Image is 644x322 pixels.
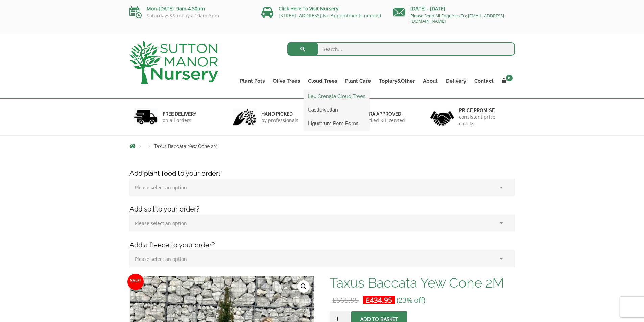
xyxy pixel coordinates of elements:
p: Saturdays&Sundays: 10am-3pm [129,13,251,18]
a: Olive Trees [269,76,304,86]
p: checked & Licensed [360,117,405,124]
a: Topiary&Other [375,76,419,86]
span: Sale! [127,274,144,290]
h4: Add a fleece to your order? [124,240,520,250]
p: on all orders [163,117,196,124]
h4: Add plant food to your order? [124,168,520,179]
bdi: 565.95 [332,295,359,305]
a: 0 [498,76,515,86]
img: 2.jpg [233,108,256,126]
nav: Breadcrumbs [129,143,515,149]
img: 4.jpg [430,107,454,127]
a: Ligustrum Pom Poms [304,118,369,128]
h6: Defra approved [360,111,405,117]
h6: Price promise [459,107,510,114]
a: Click Here To Visit Nursery! [279,5,340,12]
a: Contact [470,76,498,86]
input: Search... [287,42,515,56]
span: £ [332,295,336,305]
a: Cloud Trees [304,76,341,86]
a: Ilex Crenata Cloud Trees [304,91,369,101]
p: consistent price checks [459,114,510,127]
span: 0 [506,75,513,81]
bdi: 434.95 [366,295,392,305]
h1: Taxus Baccata Yew Cone 2M [330,276,515,290]
a: Plant Pots [236,76,269,86]
span: £ [366,295,370,305]
a: About [419,76,442,86]
p: [DATE] - [DATE] [393,5,515,13]
h6: FREE DELIVERY [163,111,196,117]
a: View full-screen image gallery [297,280,310,293]
p: Mon-[DATE]: 9am-4:30pm [129,5,251,13]
a: Castlewellan [304,105,369,115]
span: Taxus Baccata Yew Cone 2M [154,144,217,149]
a: Delivery [442,76,470,86]
a: Plant Care [341,76,375,86]
p: by professionals [261,117,299,124]
span: (23% off) [397,295,425,305]
h6: hand picked [261,111,299,117]
a: Please Send All Enquiries To: [EMAIL_ADDRESS][DOMAIN_NAME] [410,13,504,24]
a: [STREET_ADDRESS] No Appointments needed [279,12,381,19]
h4: Add soil to your order? [124,204,520,215]
img: 1.jpg [134,108,158,126]
img: logo [129,41,218,84]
